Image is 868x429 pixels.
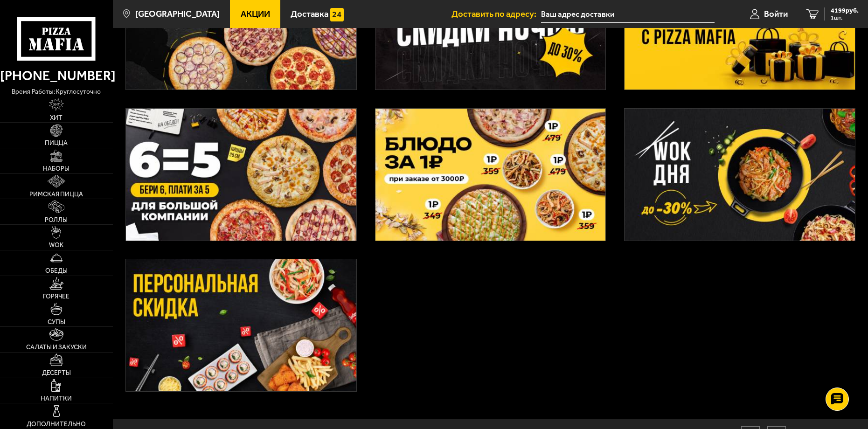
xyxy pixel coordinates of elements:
[26,344,87,351] span: Салаты и закуски
[541,6,715,23] input: Ваш адрес доставки
[764,10,788,19] span: Войти
[42,370,71,376] span: Десерты
[451,10,541,19] span: Доставить по адресу:
[330,8,344,21] img: 15daf4d41897b9f0e9f617042186c801.svg
[135,10,220,19] span: [GEOGRAPHIC_DATA]
[43,293,69,300] span: Горячее
[48,319,65,325] span: Супы
[43,166,69,172] span: Наборы
[41,395,72,402] span: Напитки
[831,15,859,21] span: 1 шт.
[45,217,68,223] span: Роллы
[45,140,68,146] span: Пицца
[27,421,86,428] span: Дополнительно
[50,115,62,121] span: Хит
[49,242,63,249] span: WOK
[241,10,270,19] span: Акции
[831,7,859,14] span: 4199 руб.
[29,191,83,198] span: Римская пицца
[45,268,68,274] span: Обеды
[291,10,328,19] span: Доставка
